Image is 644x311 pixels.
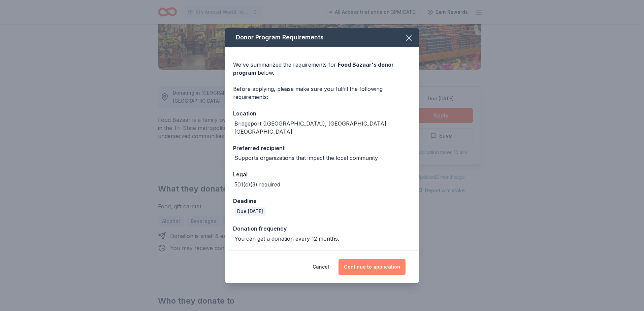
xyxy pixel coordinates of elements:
[233,109,411,118] div: Location
[233,61,411,77] div: We've summarized the requirements for below.
[233,85,411,101] div: Before applying, please make sure you fulfill the following requirements:
[234,119,411,136] div: Bridgeport ([GEOGRAPHIC_DATA]), [GEOGRAPHIC_DATA], [GEOGRAPHIC_DATA]
[234,207,266,216] div: Due [DATE]
[233,224,411,233] div: Donation frequency
[225,28,419,47] div: Donor Program Requirements
[233,197,411,205] div: Deadline
[234,180,280,188] div: 501(c)(3) required
[339,259,406,275] button: Continue to application
[233,170,411,179] div: Legal
[313,259,329,275] button: Cancel
[233,144,411,152] div: Preferred recipient
[234,154,378,162] div: Supports organizations that impact the local community
[234,235,339,243] div: You can get a donation every 12 months.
